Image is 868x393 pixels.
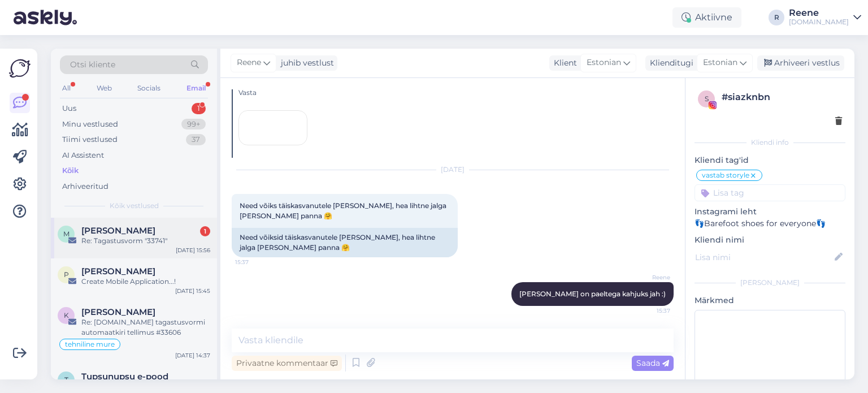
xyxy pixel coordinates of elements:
[110,201,159,211] span: Kõik vestlused
[64,311,69,319] span: K
[645,57,693,69] div: Klienditugi
[94,81,114,96] div: Web
[757,55,844,71] div: Arhiveeri vestlus
[703,57,737,69] span: Estonian
[184,81,208,96] div: Email
[232,228,458,257] div: Need võiksid täiskasvanutele [PERSON_NAME], hea lihtne jalga [PERSON_NAME] panna 🤗
[62,150,104,161] div: AI Assistent
[240,201,448,220] span: Need võiks täiskasvanutele [PERSON_NAME], hea lihtne jalga [PERSON_NAME] panna 🤗
[62,119,118,130] div: Minu vestlused
[789,18,849,27] div: [DOMAIN_NAME]
[81,307,155,317] span: Kadri Heinväli
[81,266,155,277] span: Preeti Gupta
[9,58,31,79] img: Askly Logo
[81,372,168,382] span: Tupsunupsu e-pood
[695,206,845,218] p: Instagrami leht
[276,57,334,69] div: juhib vestlust
[63,230,70,238] span: M
[62,134,118,145] div: Tiimi vestlused
[672,7,741,28] div: Aktiivne
[62,103,76,114] div: Uus
[81,317,210,338] div: Re: [DOMAIN_NAME] tagastusvormi automaatkiri tellimus #33606
[695,278,845,288] div: [PERSON_NAME]
[238,88,674,98] div: Vasta
[64,270,69,279] span: P
[70,59,115,71] span: Otsi kliente
[549,57,577,69] div: Klient
[237,57,261,69] span: Reene
[232,356,342,371] div: Privaatne kommentaar
[64,375,68,384] span: T
[62,165,79,176] div: Kõik
[769,10,784,25] div: R
[60,81,73,96] div: All
[181,119,206,130] div: 99+
[62,181,108,192] div: Arhiveeritud
[722,90,842,104] div: # siazknbn
[519,290,666,298] span: [PERSON_NAME] on paeltega kahjuks jah :)
[695,218,845,230] p: 👣Barefoot shoes for everyone👣
[186,134,206,145] div: 37
[789,8,861,27] a: Reene[DOMAIN_NAME]
[200,226,210,236] div: 1
[587,57,621,69] span: Estonian
[695,251,832,264] input: Lisa nimi
[628,306,670,315] span: 15:37
[235,258,277,266] span: 15:37
[705,94,709,103] span: s
[81,226,155,236] span: Maria Sipelgas
[175,287,210,295] div: [DATE] 15:45
[81,277,210,287] div: Create Mobile Application...!
[636,358,669,368] span: Saada
[789,8,849,18] div: Reene
[695,295,845,306] p: Märkmed
[176,246,210,254] div: [DATE] 15:56
[695,137,845,148] div: Kliendi info
[135,81,163,96] div: Socials
[232,165,674,175] div: [DATE]
[695,154,845,166] p: Kliendi tag'id
[695,234,845,246] p: Kliendi nimi
[65,341,115,348] span: tehniline mure
[702,172,749,179] span: vastab storyle
[628,273,670,282] span: Reene
[192,103,206,114] div: 1
[175,351,210,360] div: [DATE] 14:37
[81,236,210,246] div: Re: Tagastusvorm "33741"
[695,184,845,201] input: Lisa tag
